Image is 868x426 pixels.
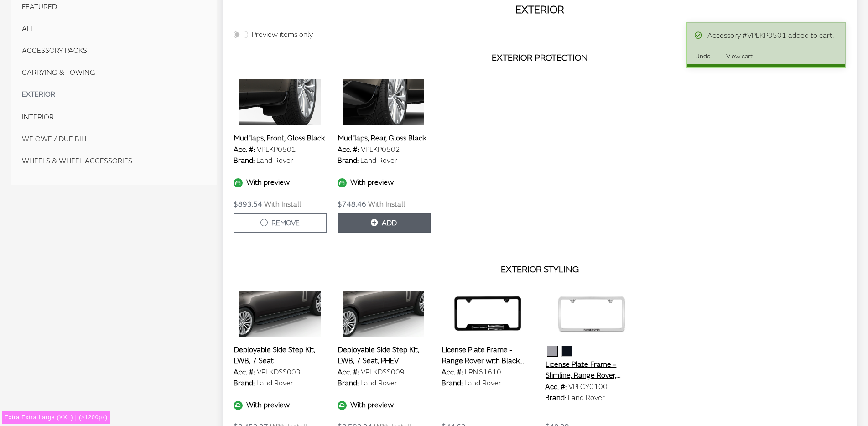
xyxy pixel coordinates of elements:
[568,393,605,402] span: Land Rover
[442,344,535,367] button: License Plate Frame - Range Rover with Black Union Jack, Matte Black finish
[545,381,567,392] label: Acc. #:
[442,291,535,337] img: Image for License Plate Frame - Range Rover with Black Union Jack, Matte Black finish
[234,378,255,389] label: Brand:
[361,145,400,154] span: VPLKP0502
[707,30,836,41] div: Accessory #VPLKP0501 added to cart.
[545,291,638,337] img: Image for License Plate Frame - Slimline, Range Rover, Polished finish
[338,79,431,125] img: Image for Mudflaps, Rear, Gloss Black
[234,2,846,18] h2: EXTERIOR
[22,108,206,126] button: INTERIOR
[234,291,327,337] img: Image for Deployable Side Step Kit, LWB, 7 Seat
[718,48,760,64] button: View cart
[561,346,572,357] button: Black
[360,379,397,388] span: Land Rover
[338,344,431,367] button: Deployable Side Step Kit, LWB, 7 Seat, PHEV
[22,42,206,60] button: ACCESSORY PACKS
[338,144,359,155] label: Acc. #:
[234,200,262,209] span: $893.54
[234,79,327,125] img: Image for Mudflaps, Front, Gloss Black
[234,213,327,233] button: Remove
[338,367,359,378] label: Acc. #:
[338,213,431,233] button: Add
[547,346,558,357] button: Chrome
[22,20,206,38] button: All
[338,378,359,389] label: Brand:
[360,156,397,165] span: Land Rover
[22,85,206,104] button: EXTERIOR
[22,152,206,170] button: WHEELS & WHEEL ACCESSORIES
[22,130,206,148] button: We Owe / Due Bill
[442,378,463,389] label: Brand:
[361,368,405,377] span: VPLKDSS009
[234,367,255,378] label: Acc. #:
[545,358,638,381] button: License Plate Frame - Slimline, Range Rover, Polished finish
[687,48,718,64] button: Undo
[234,263,846,276] h3: EXTERIOR STYLING
[465,368,501,377] span: LRN61610
[256,379,293,388] span: Land Rover
[234,51,846,65] h3: EXTERIOR PROTECTION
[368,200,405,209] span: With Install
[234,155,255,166] label: Brand:
[338,155,359,166] label: Brand:
[22,63,206,82] button: CARRYING & TOWING
[338,400,431,410] div: With preview
[464,379,501,388] span: Land Rover
[252,29,313,40] label: Preview items only
[545,392,566,403] label: Brand:
[442,367,463,378] label: Acc. #:
[234,177,327,188] div: With preview
[234,344,327,367] button: Deployable Side Step Kit, LWB, 7 Seat
[338,200,366,209] span: $748.46
[264,200,301,209] span: With Install
[338,177,431,188] div: With preview
[338,291,431,337] img: Image for Deployable Side Step Kit, LWB, 7 Seat, PHEV
[234,144,255,155] label: Acc. #:
[257,145,296,154] span: VPLKP0501
[256,156,293,165] span: Land Rover
[234,132,325,144] button: Mudflaps, Front, Gloss Black
[568,382,608,391] span: VPLCY0100
[338,132,426,144] button: Mudflaps, Rear, Gloss Black
[257,368,301,377] span: VPLKDSS003
[234,400,327,410] div: With preview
